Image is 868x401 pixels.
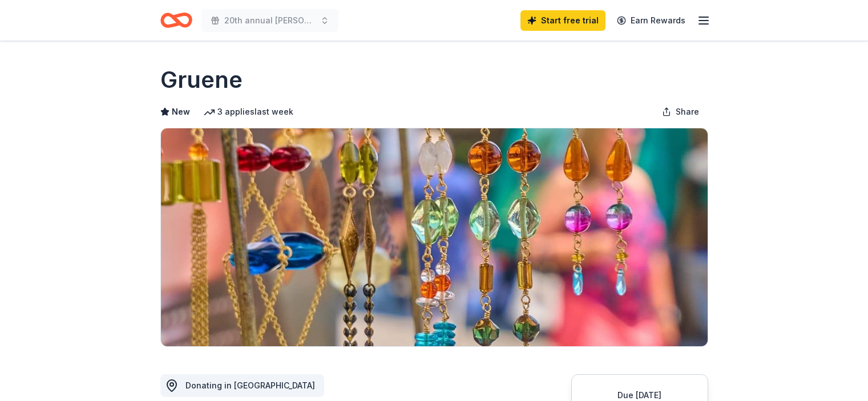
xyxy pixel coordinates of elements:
a: Home [160,7,192,34]
h1: Gruene [160,64,243,96]
button: Share [653,100,708,123]
span: Donating in [GEOGRAPHIC_DATA] [185,380,315,390]
div: 3 applies last week [204,105,293,119]
span: Share [676,105,699,119]
span: 20th annual [PERSON_NAME] estate seafood festival [224,14,316,27]
img: Image for Gruene [161,128,708,346]
a: Start free trial [520,10,605,31]
span: New [172,105,190,119]
button: 20th annual [PERSON_NAME] estate seafood festival [201,9,338,32]
a: Earn Rewards [610,10,692,31]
